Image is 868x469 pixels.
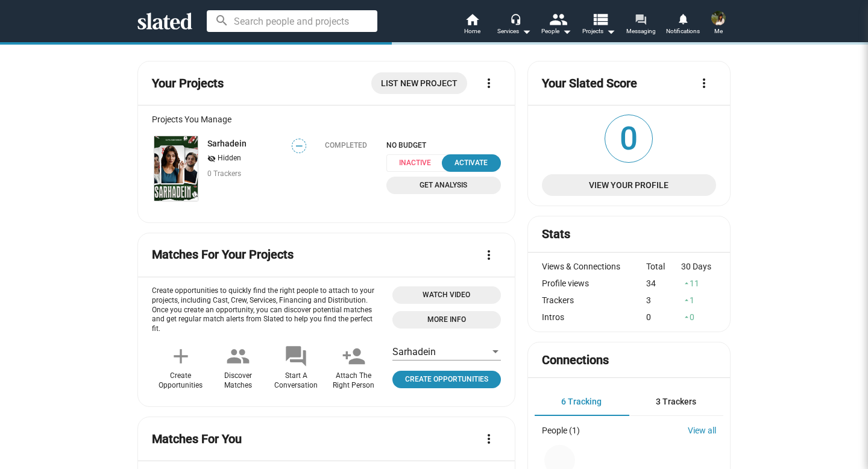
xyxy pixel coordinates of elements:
mat-icon: arrow_drop_up [682,296,691,304]
div: 30 Days [681,262,716,271]
span: Watch Video [400,289,494,301]
p: Create opportunities to quickly find the right people to attach to your projects, including Cast,... [152,286,383,335]
div: 11 [681,279,716,288]
button: Esha BargateMe [704,8,733,40]
button: Projects [577,12,620,39]
mat-icon: notifications [677,13,688,24]
mat-icon: more_vert [482,76,496,90]
div: Activate [449,157,494,169]
span: Me [714,24,723,39]
span: 0 Trackers [207,169,241,178]
div: Projects You Manage [152,115,501,124]
span: Hidden [218,154,241,163]
button: People [535,12,577,39]
div: Profile views [542,279,647,288]
div: Attach The Right Person [333,371,374,391]
div: Start A Conversation [274,371,318,391]
span: Inactive [386,154,451,172]
mat-icon: headset_mic [510,13,521,24]
span: Create Opportunities [397,373,496,386]
mat-icon: arrow_drop_up [682,313,691,321]
a: Open 'More info' dialog with information about Opportunities [392,311,501,329]
a: View Your Profile [542,174,716,196]
span: 6 Tracking [561,397,602,406]
div: Total [646,262,681,271]
span: More Info [400,313,494,326]
div: 1 [681,295,716,305]
span: Messaging [626,24,656,39]
span: 0 [605,115,652,162]
span: Sarhadein [392,346,436,357]
a: Messaging [620,12,662,39]
mat-icon: home [465,12,479,27]
mat-card-title: Your Projects [152,75,224,92]
div: 0 [646,312,681,322]
mat-icon: more_vert [482,248,496,262]
img: Esha Bargate [711,11,726,25]
span: Projects [582,24,615,39]
a: List New Project [371,72,467,94]
div: Discover Matches [224,371,252,391]
div: Intros [542,312,647,322]
button: Services [493,12,535,39]
mat-icon: arrow_drop_down [559,24,574,39]
mat-card-title: Matches For Your Projects [152,247,294,263]
span: 3 Trackers [656,397,696,406]
div: Create Opportunities [159,371,203,391]
mat-card-title: Your Slated Score [542,75,637,92]
a: Click to open project profile page opportunities tab [392,371,501,388]
span: View Your Profile [552,174,706,196]
mat-icon: person_add [342,344,366,368]
a: Sarhadein [152,134,200,203]
mat-icon: forum [635,13,646,25]
span: Notifications [666,24,700,39]
mat-card-title: Stats [542,226,570,242]
span: NO BUDGET [386,141,501,150]
div: Completed [325,141,367,150]
a: Sarhadein [207,139,247,148]
div: Services [497,24,531,39]
div: People (1) [542,426,580,435]
div: 0 [681,312,716,322]
div: 3 [646,295,681,305]
a: View all [688,426,716,435]
mat-card-title: Connections [542,352,609,368]
span: — [292,140,306,152]
mat-icon: visibility_off [207,153,216,165]
a: Get Analysis [386,177,501,194]
div: 34 [646,279,681,288]
div: Views & Connections [542,262,647,271]
div: People [541,24,571,39]
button: Activate [442,154,501,172]
mat-icon: forum [284,344,308,368]
a: Notifications [662,12,704,39]
span: List New Project [381,72,458,94]
mat-icon: arrow_drop_up [682,279,691,288]
button: Open 'Opportunities Intro Video' dialog [392,286,501,304]
mat-icon: people [226,344,250,368]
mat-icon: arrow_drop_down [519,24,533,39]
mat-card-title: Matches For You [152,431,242,447]
mat-icon: arrow_drop_down [603,24,618,39]
mat-icon: more_vert [482,432,496,446]
a: Home [451,12,493,39]
mat-icon: people [549,10,567,28]
img: Sarhadein [154,136,198,201]
input: Search people and projects [207,10,377,32]
mat-icon: view_list [591,10,609,28]
span: Home [464,24,480,39]
mat-icon: more_vert [697,76,711,90]
mat-icon: add [169,344,193,368]
span: Get Analysis [394,179,494,192]
div: Trackers [542,295,647,305]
